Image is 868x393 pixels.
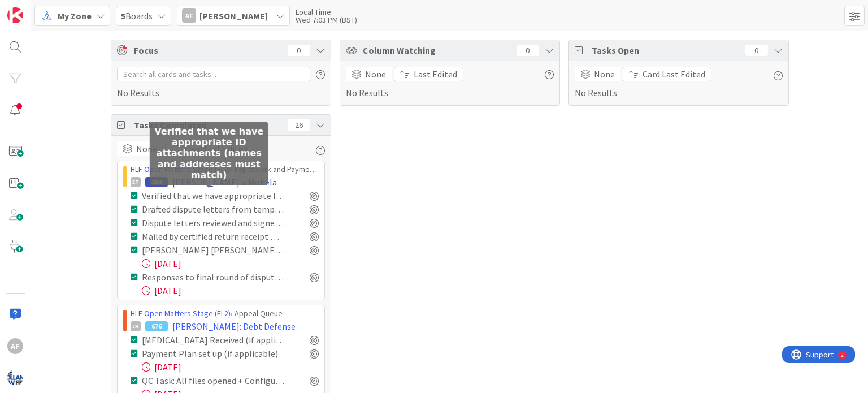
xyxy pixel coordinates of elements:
span: My Zone [58,9,92,23]
div: 26 [288,119,310,131]
div: [DATE] [142,257,319,270]
div: AF [182,8,196,23]
div: QC Task: All files opened + Configured Correctly [142,374,285,387]
button: Card Last Edited [623,67,711,81]
button: Last Edited [394,67,463,81]
div: Drafted dispute letters from template [142,202,285,216]
span: [PERSON_NAME] [199,9,268,23]
span: [PERSON_NAME]: Debt Defense [172,319,296,333]
span: None [136,142,157,156]
h5: Verified that we have appropriate ID attachments (names and addresses must match) [154,126,264,180]
div: JR [131,321,141,331]
div: Verified that we have appropriate ID attachments (names and addresses must match) [142,189,285,202]
div: [MEDICAL_DATA] Received (if applicable) [142,333,285,347]
span: None [594,67,615,81]
div: [DATE] [142,360,319,374]
a: HLF Open Matters Stage (FL2) [131,308,231,318]
div: Payment Plan set up (if applicable) [142,347,285,360]
div: Responses to final round of disputes rcdv [142,270,285,284]
img: Visit kanbanzone.com [7,7,23,23]
div: 0 [745,45,768,56]
span: None [365,67,386,81]
span: Card Last Edited [643,67,705,81]
div: No Results [575,67,783,100]
div: 676 [145,321,168,331]
span: Focus [134,44,279,57]
span: Support [24,2,51,15]
span: Column Watching [363,44,511,57]
div: AF [7,338,23,354]
a: HLF Open Matters Stage (FL2) [131,164,231,174]
div: › Appeal Queue [131,308,319,319]
div: 0 [517,45,539,56]
div: Wed 7:03 PM (BST) [296,16,357,24]
div: [PERSON_NAME] [PERSON_NAME] about bothering client for Acct number (Or call her yourself if you'r... [142,243,285,257]
div: Dispute letters reviewed and signed by client [142,216,285,230]
div: 2 [59,5,62,14]
img: avatar [7,370,23,386]
div: [DATE] [142,284,319,297]
span: Tasks Open [592,44,740,57]
div: No Results [117,67,325,100]
b: 5 [121,10,125,21]
input: Search all cards and tasks... [117,67,310,81]
div: 0 [288,45,310,56]
div: › Paperwork and Payment in Progress [131,163,319,175]
span: Tasks Completed [134,118,282,132]
div: No Results [346,67,554,100]
div: 384 [145,177,168,187]
div: Local Time: [296,8,357,16]
span: Boards [121,9,153,23]
span: Last Edited [414,67,457,81]
div: Mailed by certified return receipt w/scan of receipt (tracking #) scanned and saved in Sharepoint [142,230,285,243]
div: ET [131,177,141,187]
